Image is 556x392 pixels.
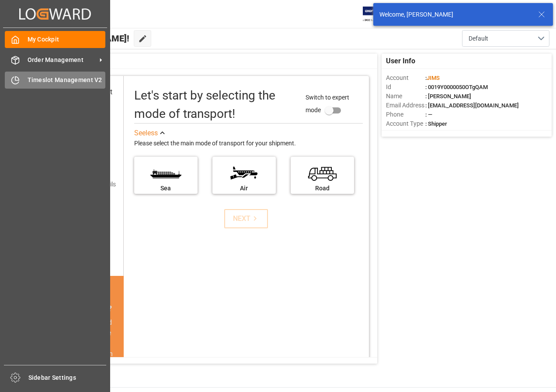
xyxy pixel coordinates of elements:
a: My Cockpit [5,31,105,48]
div: Add shipping details [61,180,116,189]
a: Timeslot Management V2 [5,72,105,89]
div: Welcome, [PERSON_NAME] [379,10,530,19]
button: open menu [462,30,549,47]
span: : [425,75,440,81]
div: Please select the main mode of transport for your shipment. [134,138,363,149]
span: Account Type [386,119,425,128]
span: Order Management [28,55,97,65]
img: Exertis%20JAM%20-%20Email%20Logo.jpg_1722504956.jpg [363,7,393,22]
span: : Shipper [425,120,447,127]
span: Account [386,73,425,83]
button: NEXT [224,209,268,228]
span: Id [386,83,425,92]
span: Name [386,92,425,101]
span: Phone [386,110,425,119]
span: Email Address [386,101,425,110]
div: NEXT [233,213,260,224]
span: : 0019Y0000050OTgQAM [425,84,488,90]
span: Sidebar Settings [28,373,107,382]
div: Sea [139,184,193,193]
span: My Cockpit [28,35,106,44]
span: Default [469,34,488,43]
span: JIMS [427,75,440,81]
span: Timeslot Management V2 [28,76,106,85]
div: See less [134,128,158,138]
span: User Info [386,56,415,66]
div: Air [217,184,271,193]
span: : [EMAIL_ADDRESS][DOMAIN_NAME] [425,102,519,109]
span: : [PERSON_NAME] [425,93,471,100]
span: : — [425,111,432,118]
div: Road [295,184,350,193]
span: Switch to expert mode [306,94,349,113]
div: Let's start by selecting the mode of transport! [134,86,297,123]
